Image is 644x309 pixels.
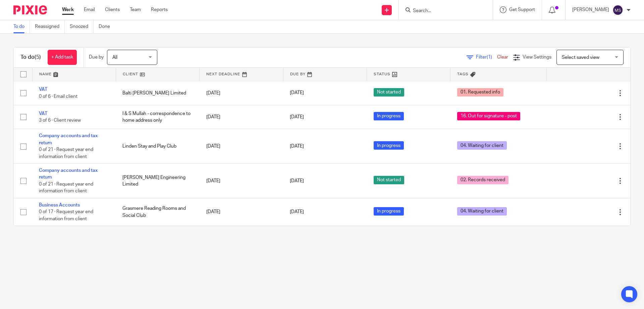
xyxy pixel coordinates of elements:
td: [DATE] [200,81,283,105]
td: I & S Mullah - correspondence to home address only [116,105,199,129]
a: Done [99,20,115,33]
span: 04. Waiting for client [457,207,507,216]
span: Not started [374,176,404,184]
span: In progress [374,141,404,150]
span: 0 of 21 · Request year end information from client [39,182,93,194]
a: VAT [39,111,47,116]
td: [PERSON_NAME] Engineering Limited [116,164,199,198]
span: [DATE] [290,210,304,215]
td: [DATE] [200,129,283,164]
a: Company accounts and tax return [39,168,98,180]
a: Snoozed [70,20,94,33]
h1: To do [20,54,41,61]
span: [DATE] [290,91,304,95]
span: Get Support [509,7,535,12]
span: 0 of 6 · Email client [39,94,77,99]
a: Business Accounts [39,203,80,207]
span: 0 of 17 · Request year end information from client [39,209,93,221]
span: In progress [374,207,404,216]
span: [DATE] [290,144,304,149]
img: Pixie [13,5,47,14]
span: In progress [374,112,404,120]
span: Not started [374,88,404,96]
td: [DATE] [200,164,283,198]
td: [DATE] [200,198,283,226]
img: svg%3E [612,5,623,15]
a: Team [130,6,141,13]
span: 3 of 6 · Client review [39,118,81,123]
a: VAT [39,87,47,92]
span: 0 of 21 · Request year end information from client [39,147,93,159]
span: 04. Waiting for client [457,141,507,150]
span: (5) [35,54,41,60]
span: 02. Records received [457,176,508,184]
span: View Settings [523,55,551,60]
a: To do [13,20,30,33]
span: (1) [487,55,492,60]
a: + Add task [48,50,77,65]
td: [DATE] [200,105,283,129]
span: Filter [476,55,497,60]
input: Search [412,8,473,14]
a: Clear [497,55,508,60]
span: All [112,55,117,60]
td: Linden Stay and Play Club [116,129,199,164]
a: Clients [105,6,120,13]
a: Email [84,6,95,13]
span: Tags [457,72,469,76]
span: Select saved view [562,55,599,60]
a: Reports [151,6,168,13]
a: Work [62,6,74,13]
span: [DATE] [290,179,304,183]
td: Grasmere Reading Rooms and Social Club [116,198,199,226]
span: 01. Requested info [457,88,503,96]
a: Company accounts and tax return [39,133,98,145]
td: Balti [PERSON_NAME] Limited [116,81,199,105]
p: Due by [89,54,104,61]
span: [DATE] [290,115,304,119]
p: [PERSON_NAME] [572,6,609,13]
span: 16. Out for signature - post [457,112,520,120]
a: Reassigned [35,20,65,33]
